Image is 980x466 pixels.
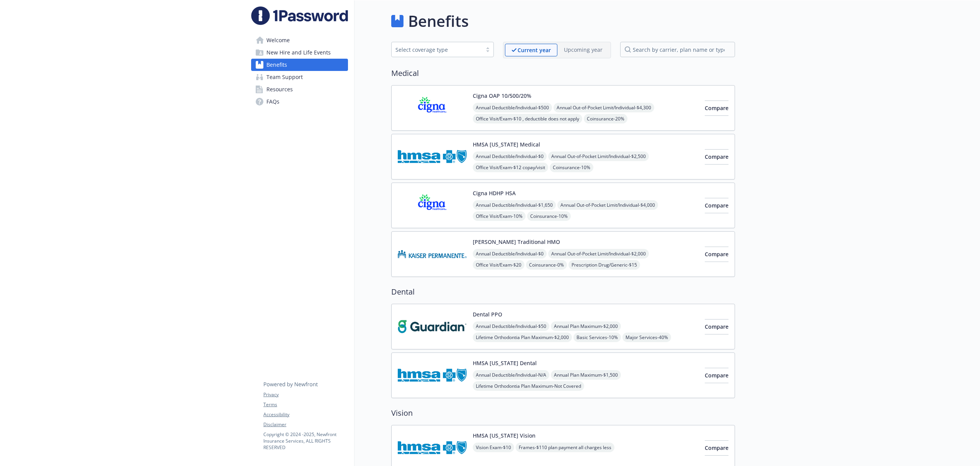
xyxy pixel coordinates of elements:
span: Compare [705,372,728,379]
button: Cigna OAP 10/500/20% [473,92,531,100]
button: HMSA [US_STATE] Dental [473,359,537,367]
a: Accessibility [263,411,348,418]
span: Annual Deductible/Individual - N/A [473,370,549,380]
button: [PERSON_NAME] Traditional HMO [473,238,560,246]
p: Current year [518,46,551,54]
img: Hawaii Medical Service Association carrier logo [398,431,467,464]
span: Welcome [266,34,290,46]
button: Compare [705,149,728,165]
span: Compare [705,153,728,160]
span: Office Visit/Exam - $20 [473,260,524,270]
img: CIGNA carrier logo [398,92,467,124]
span: Office Visit/Exam - $10 , deductible does not apply [473,114,582,123]
h1: Benefits [408,10,469,33]
span: Annual Out-of-Pocket Limit/Individual - $2,500 [548,151,649,161]
span: Annual Out-of-Pocket Limit/Individual - $4,300 [554,103,654,112]
span: Office Visit/Exam - 10% [473,211,526,221]
span: Annual Deductible/Individual - $0 [473,151,547,161]
button: Compare [705,368,728,383]
span: Compare [705,202,728,209]
a: Benefits [251,59,348,71]
a: Welcome [251,34,348,46]
span: Basic Services - 10% [573,333,621,342]
span: Coinsurance - 10% [550,163,593,172]
a: Resources [251,83,348,96]
img: Hawaii Medical Service Association carrier logo [398,359,467,392]
button: Dental PPO [473,310,502,318]
h2: Dental [391,286,735,298]
div: Select coverage type [395,46,478,54]
img: Guardian carrier logo [398,310,467,343]
span: Compare [705,444,728,451]
a: Privacy [263,391,348,398]
a: Disclaimer [263,421,348,428]
button: Compare [705,247,728,262]
button: HMSA [US_STATE] Vision [473,431,536,440]
span: Prescription Drug/Generic - $15 [568,260,640,270]
button: Compare [705,100,728,116]
span: Frames - $110 plan payment all charges less [516,443,614,452]
img: Hawaii Medical Service Association carrier logo [398,140,467,173]
span: New Hire and Life Events [266,46,331,59]
span: Lifetime Orthodontia Plan Maximum - $2,000 [473,333,572,342]
span: Upcoming year [557,44,609,56]
span: Annual Deductible/Individual - $500 [473,103,552,112]
input: search by carrier, plan name or type [620,42,735,57]
span: Vision Exam - $10 [473,443,514,452]
p: Copyright © 2024 - 2025 , Newfront Insurance Services, ALL RIGHTS RESERVED [263,431,348,451]
span: Coinsurance - 20% [584,114,627,123]
span: Annual Deductible/Individual - $50 [473,321,549,331]
span: Coinsurance - 0% [526,260,567,270]
h2: Vision [391,407,735,419]
button: HMSA [US_STATE] Medical [473,140,540,148]
span: Annual Deductible/Individual - $1,650 [473,200,556,210]
button: Compare [705,198,728,213]
span: Lifetime Orthodontia Plan Maximum - Not Covered [473,381,584,391]
img: CIGNA carrier logo [398,189,467,222]
span: Annual Plan Maximum - $2,000 [551,321,621,331]
a: FAQs [251,96,348,108]
a: New Hire and Life Events [251,46,348,59]
span: Annual Out-of-Pocket Limit/Individual - $2,000 [548,249,649,259]
span: Compare [705,104,728,112]
span: Coinsurance - 10% [527,211,571,221]
img: Kaiser Permanente Insurance Company carrier logo [398,238,467,270]
button: Cigna HDHP HSA [473,189,516,197]
a: Terms [263,401,348,408]
span: FAQs [266,96,279,108]
span: Annual Deductible/Individual - $0 [473,249,547,259]
span: Major Services - 40% [622,333,671,342]
span: Compare [705,323,728,330]
span: Compare [705,250,728,258]
span: Annual Out-of-Pocket Limit/Individual - $4,000 [557,200,658,210]
span: Annual Plan Maximum - $1,500 [551,370,621,380]
span: Resources [266,83,293,96]
span: Benefits [266,59,287,71]
span: Office Visit/Exam - $12 copay/visit [473,163,548,172]
h2: Medical [391,68,735,79]
button: Compare [705,440,728,456]
a: Team Support [251,71,348,83]
button: Compare [705,319,728,334]
span: Team Support [266,71,303,83]
p: Upcoming year [564,46,603,54]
